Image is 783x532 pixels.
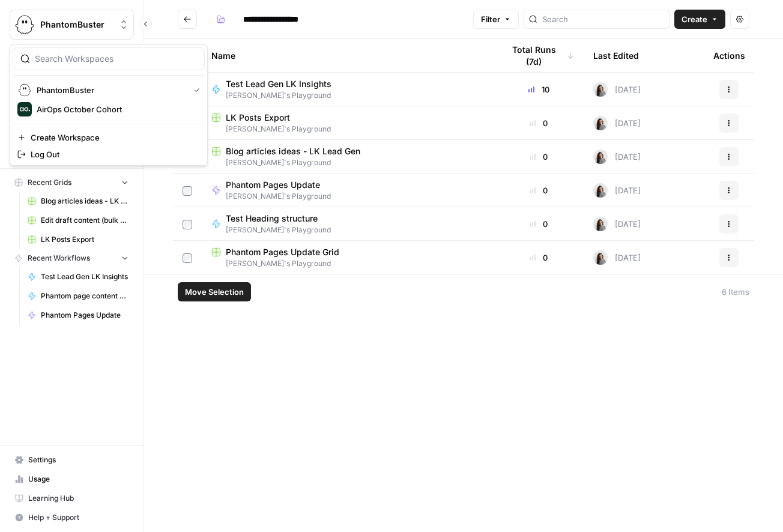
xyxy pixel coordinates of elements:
div: [DATE] [593,217,641,231]
button: Filter [473,10,519,29]
button: Create [674,10,725,29]
span: PhantomBuster [40,19,113,31]
span: Create Workspace [31,131,195,144]
span: AirOps October Cohort [37,103,195,115]
span: Help + Support [28,512,128,523]
button: Go back [178,10,197,29]
div: 0 [503,252,574,264]
span: Usage [28,474,128,485]
input: Search [542,13,664,25]
span: Log Out [31,148,195,160]
button: Move Selection [178,282,251,301]
span: [PERSON_NAME]'s Playground [211,258,484,269]
a: LK Posts Export[PERSON_NAME]'s Playground [211,112,484,135]
span: Move Selection [185,286,244,298]
a: Test Heading structure[PERSON_NAME]'s Playground [211,213,484,235]
img: lz557jgq6p4mpcn4bjdnrurvuo6a [593,150,608,164]
a: Learning Hub [10,489,134,508]
div: Name [211,39,484,72]
span: Test Heading structure [226,213,321,225]
div: Workspace: PhantomBuster [10,44,208,166]
a: Test Lead Gen LK Insights [22,267,134,286]
span: Recent Grids [28,177,71,188]
button: Help + Support [10,508,134,527]
span: Settings [28,455,128,465]
img: lz557jgq6p4mpcn4bjdnrurvuo6a [593,183,608,198]
a: Usage [10,470,134,489]
a: Test Lead Gen LK Insights[PERSON_NAME]'s Playground [211,78,484,101]
img: lz557jgq6p4mpcn4bjdnrurvuo6a [593,217,608,231]
span: Learning Hub [28,493,128,504]
div: Actions [713,39,745,72]
input: Search Workspaces [35,53,197,65]
a: Create Workspace [13,129,205,146]
div: [DATE] [593,150,641,164]
span: [PERSON_NAME]'s Playground [226,191,331,202]
a: Settings [10,450,134,470]
span: Recent Workflows [28,253,90,264]
a: Blog articles ideas - LK Lead Gen [22,192,134,211]
span: Phantom Pages Update Grid [226,246,339,258]
div: 0 [503,117,574,129]
div: 0 [503,151,574,163]
img: PhantomBuster Logo [17,83,32,97]
div: [DATE] [593,183,641,198]
span: Blog articles ideas - LK Lead Gen [41,196,128,207]
span: Test Lead Gen LK Insights [226,78,331,90]
span: Filter [481,13,500,25]
span: Test Lead Gen LK Insights [41,271,128,282]
div: 0 [503,218,574,230]
span: [PERSON_NAME]'s Playground [211,157,484,168]
div: 0 [503,184,574,196]
img: lz557jgq6p4mpcn4bjdnrurvuo6a [593,116,608,130]
span: Create [682,13,707,25]
span: Phantom Pages Update [41,310,128,321]
span: LK Posts Export [41,234,128,245]
div: 10 [503,83,574,95]
a: LK Posts Export [22,230,134,249]
a: Blog articles ideas - LK Lead Gen[PERSON_NAME]'s Playground [211,145,484,168]
a: Phantom Pages Update Grid[PERSON_NAME]'s Playground [211,246,484,269]
span: LK Posts Export [226,112,290,124]
button: Workspace: PhantomBuster [10,10,134,40]
span: Blog articles ideas - LK Lead Gen [226,145,360,157]
div: [DATE] [593,82,641,97]
div: [DATE] [593,250,641,265]
span: Phantom page content update [41,291,128,301]
img: lz557jgq6p4mpcn4bjdnrurvuo6a [593,82,608,97]
a: Edit draft content (bulk backlog)- one time grid [22,211,134,230]
span: PhantomBuster [37,84,184,96]
span: [PERSON_NAME]'s Playground [211,124,484,135]
span: Phantom Pages Update [226,179,321,191]
img: lz557jgq6p4mpcn4bjdnrurvuo6a [593,250,608,265]
div: Last Edited [593,39,639,72]
span: [PERSON_NAME]'s Playground [226,90,341,101]
img: PhantomBuster Logo [14,14,35,35]
a: Phantom Pages Update [22,306,134,325]
button: Recent Grids [10,174,134,192]
div: Total Runs (7d) [503,39,574,72]
div: 6 Items [722,286,749,298]
button: Recent Workflows [10,249,134,267]
a: Log Out [13,146,205,163]
a: Phantom page content update [22,286,134,306]
span: [PERSON_NAME]'s Playground [226,225,331,235]
a: Phantom Pages Update[PERSON_NAME]'s Playground [211,179,484,202]
img: AirOps October Cohort Logo [17,102,32,116]
span: Edit draft content (bulk backlog)- one time grid [41,215,128,226]
div: [DATE] [593,116,641,130]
